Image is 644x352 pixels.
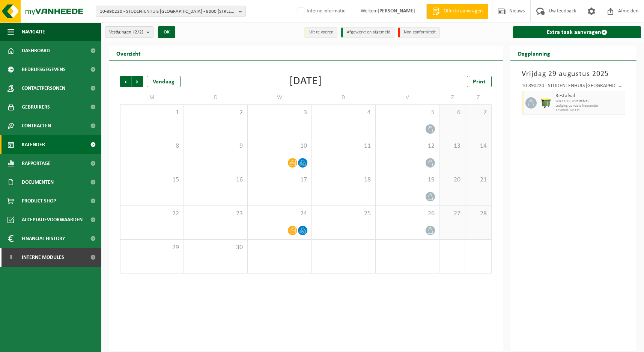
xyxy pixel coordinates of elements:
[426,4,488,19] a: Offerte aanvragen
[124,176,180,184] span: 15
[555,104,623,108] span: Lediging op vaste frequentie
[379,142,435,150] span: 12
[22,60,66,79] span: Bedrijfsgegevens
[296,6,346,17] label: Interne informatie
[133,30,143,35] count: (2/2)
[100,6,236,17] span: 10-890220 - STUDENTENHUIS [GEOGRAPHIC_DATA] - 8000 [STREET_ADDRESS]
[124,210,180,218] span: 22
[312,91,376,104] td: D
[540,97,552,109] img: WB-1100-HPE-GN-50
[316,176,372,184] span: 18
[398,27,440,38] li: Non-conformiteit
[465,91,491,104] td: Z
[379,109,435,117] span: 5
[510,46,558,60] h2: Dagplanning
[184,91,248,104] td: D
[316,109,372,117] span: 4
[105,26,153,38] button: Vestigingen(2/2)
[22,173,54,192] span: Documenten
[289,76,322,87] div: [DATE]
[188,109,244,117] span: 2
[439,91,465,104] td: Z
[469,142,487,150] span: 14
[124,243,180,252] span: 29
[22,248,64,267] span: Interne modules
[22,23,45,41] span: Navigatie
[188,210,244,218] span: 23
[188,142,244,150] span: 9
[248,91,311,104] td: W
[443,176,461,184] span: 20
[376,91,439,104] td: V
[379,176,435,184] span: 19
[513,26,641,38] a: Extra taak aanvragen
[341,27,394,38] li: Afgewerkt en afgemeld
[22,79,65,98] span: Contactpersonen
[22,98,50,116] span: Gebruikers
[316,142,372,150] span: 11
[304,27,337,38] li: Uit te voeren
[467,76,492,87] a: Print
[469,176,487,184] span: 21
[22,154,51,173] span: Rapportage
[251,109,307,117] span: 3
[124,142,180,150] span: 8
[22,135,45,154] span: Kalender
[522,83,626,91] div: 10-890220 - STUDENTENHUIS [GEOGRAPHIC_DATA] - [GEOGRAPHIC_DATA]
[443,109,461,117] span: 6
[188,243,244,252] span: 30
[22,116,51,135] span: Contracten
[443,142,461,150] span: 13
[555,93,623,99] span: Restafval
[469,210,487,218] span: 28
[120,91,184,104] td: M
[158,26,175,38] button: OK
[96,6,246,17] button: 10-890220 - STUDENTENHUIS [GEOGRAPHIC_DATA] - 8000 [STREET_ADDRESS]
[132,76,143,87] span: Volgende
[251,142,307,150] span: 10
[22,41,50,60] span: Dashboard
[442,8,485,15] span: Offerte aanvragen
[22,210,83,229] span: Acceptatievoorwaarden
[120,76,131,87] span: Vorige
[443,210,461,218] span: 27
[22,192,56,210] span: Product Shop
[251,176,307,184] span: 17
[379,210,435,218] span: 26
[109,46,148,60] h2: Overzicht
[188,176,244,184] span: 16
[147,76,181,87] div: Vandaag
[8,248,14,267] span: I
[378,8,415,14] strong: [PERSON_NAME]
[555,99,623,104] span: WB-1100-HP restafval
[251,210,307,218] span: 24
[469,109,487,117] span: 7
[22,229,65,248] span: Financial History
[316,210,372,218] span: 25
[522,68,626,80] h3: Vrijdag 29 augustus 2025
[109,27,143,38] span: Vestigingen
[555,108,623,113] span: T250001698331
[473,79,486,85] span: Print
[124,109,180,117] span: 1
